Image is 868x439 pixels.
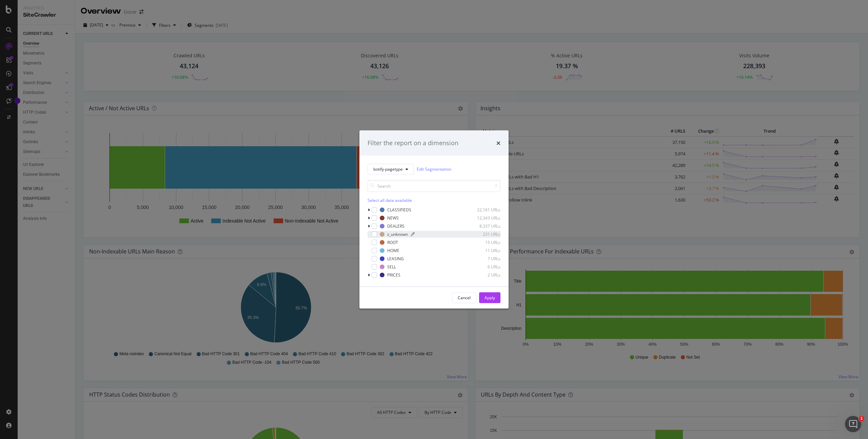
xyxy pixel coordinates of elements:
[467,256,500,262] div: 7 URLs
[479,292,500,303] button: Apply
[368,164,414,174] button: botify-pagetype
[359,131,509,309] div: modal
[467,240,500,245] div: 15 URLs
[458,295,471,301] div: Cancel
[467,264,500,270] div: 6 URLs
[467,223,500,229] div: 8,337 URLs
[387,223,405,229] div: DEALERS
[373,166,403,172] span: botify-pagetype
[496,139,500,148] div: times
[387,240,398,245] div: ROOT
[387,215,399,221] div: NEWS
[467,248,500,253] div: 11 URLs
[387,256,404,262] div: LEASING
[467,215,500,221] div: 12,343 URLs
[467,207,500,213] div: 22,161 URLs
[387,207,411,213] div: CLASSIFIEDS
[467,272,500,278] div: 2 URLs
[845,416,861,432] iframe: Intercom live chat
[452,292,476,303] button: Cancel
[859,416,864,421] span: 1
[368,139,458,148] div: Filter the report on a dimension
[387,231,408,237] div: z_unknown
[417,166,451,173] a: Edit Segmentation
[368,197,500,203] div: Select all data available
[485,295,495,301] div: Apply
[387,272,400,278] div: PRICES
[387,248,399,253] div: HOME
[467,231,500,237] div: 231 URLs
[368,180,500,192] input: Search
[387,264,396,270] div: SELL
